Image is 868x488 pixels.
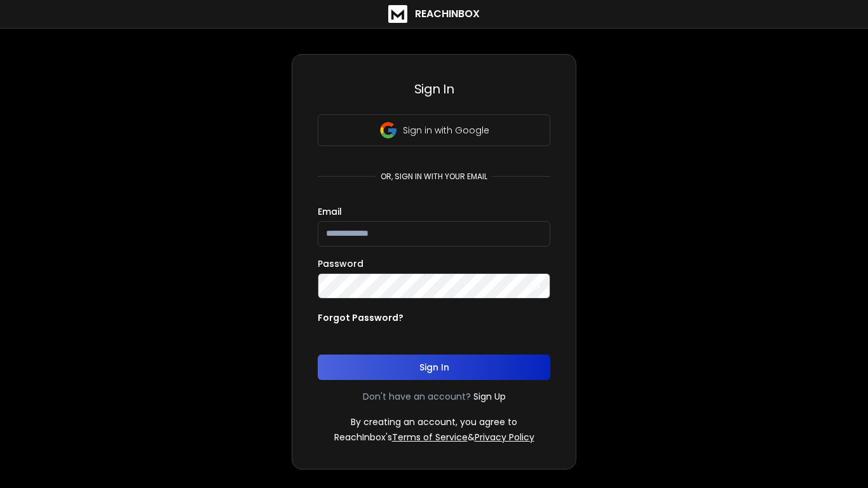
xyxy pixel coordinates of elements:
p: or, sign in with your email [376,172,492,182]
a: Terms of Service [392,431,468,444]
img: logo [388,5,407,23]
button: Sign In [318,355,550,380]
h1: ReachInbox [415,6,480,22]
label: Password [318,259,363,268]
a: ReachInbox [388,5,480,23]
p: Forgot Password? [318,311,403,324]
a: Sign Up [473,390,506,403]
label: Email [318,207,342,216]
h3: Sign In [318,80,550,98]
p: Don't have an account? [363,390,471,403]
p: Sign in with Google [403,124,489,137]
button: Sign in with Google [318,114,550,146]
p: ReachInbox's & [334,431,534,444]
p: By creating an account, you agree to [351,416,517,428]
a: Privacy Policy [475,431,534,444]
